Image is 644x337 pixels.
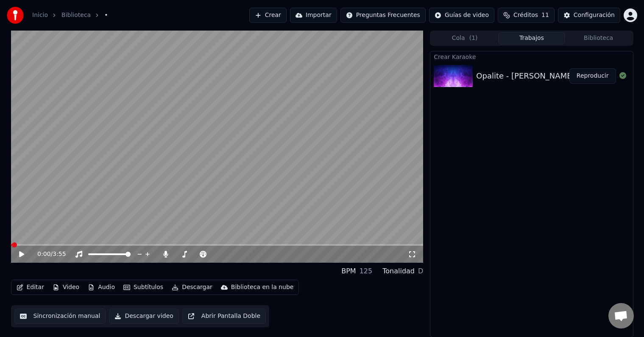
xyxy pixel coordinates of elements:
div: Configuración [574,11,615,20]
button: Biblioteca [565,32,632,45]
span: 11 [541,11,549,20]
span: 3:55 [53,250,66,258]
button: Editar [13,281,47,293]
a: Inicio [32,11,48,20]
nav: breadcrumb [32,11,108,20]
button: Cola [431,32,498,45]
button: Configuración [558,8,620,23]
span: Créditos [513,11,538,20]
button: Créditos11 [498,8,555,23]
div: D [418,266,423,276]
button: Descargar video [109,309,178,324]
div: BPM [341,266,356,276]
button: Descargar [168,281,216,293]
button: Reproducir [569,68,616,84]
button: Preguntas Frecuentes [340,8,426,23]
span: ( 1 ) [469,34,478,42]
div: Opalite - [PERSON_NAME] [476,70,574,82]
img: youka [7,7,24,24]
button: Video [49,281,83,293]
button: Sincronización manual [14,309,106,324]
span: 0:00 [37,250,50,258]
div: 125 [360,266,373,276]
button: Trabajos [498,32,565,45]
span: • [104,11,108,20]
div: / [37,250,58,258]
div: Biblioteca en la nube [231,283,294,292]
button: Abrir Pantalla Doble [182,309,266,324]
div: Tonalidad [382,266,415,276]
button: Guías de video [429,8,494,23]
button: Subtítulos [120,281,167,293]
button: Crear [249,8,287,23]
div: Chat abierto [608,303,634,329]
div: Crear Karaoke [430,51,633,62]
button: Audio [84,281,118,293]
button: Importar [290,8,337,23]
a: Biblioteca [61,11,91,20]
